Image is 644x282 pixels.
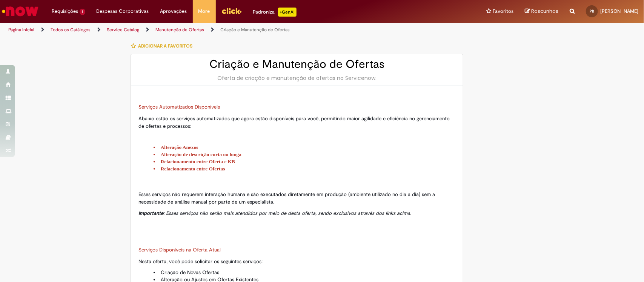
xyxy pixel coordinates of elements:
[138,191,435,205] span: Esses serviços não requerem interação humana e são executados diretamente em produção (ambiente u...
[161,166,225,172] a: Relacionamento entre Ofertas
[253,8,297,17] div: Padroniza
[154,269,455,276] li: Criação de Novas Ofertas
[590,9,594,14] span: PB
[8,27,34,33] a: Página inicial
[97,8,149,15] span: Despesas Corporativas
[161,159,235,164] a: Relacionamento entre Oferta e KB
[138,43,192,49] span: Adicionar a Favoritos
[138,258,263,265] span: Nesta oferta, você pode solicitar os seguintes serviços:
[51,27,91,33] a: Todos os Catálogos
[278,8,297,17] p: +GenAi
[80,9,85,15] span: 1
[138,104,220,110] span: Serviços Automatizados Disponíveis
[220,27,290,33] a: Criação e Manutenção de Ofertas
[221,5,242,17] img: click_logo_yellow_360x200.png
[493,8,513,15] span: Favoritos
[198,8,210,15] span: More
[138,74,455,82] div: Oferta de criação e manutenção de ofertas no Servicenow.
[600,8,638,14] span: [PERSON_NAME]
[6,23,424,37] ul: Trilhas de página
[1,4,40,19] img: ServiceNow
[52,8,78,15] span: Requisições
[161,144,198,150] a: Alteração Anexos
[531,8,558,15] span: Rascunhos
[161,152,241,157] a: Alteração de descrição curta ou longa
[160,8,187,15] span: Aprovações
[138,210,411,216] em: : Esses serviços não serão mais atendidos por meio de desta oferta, sendo exclusivos através dos ...
[155,27,204,33] a: Manutenção de Ofertas
[525,8,558,15] a: Rascunhos
[107,27,139,33] a: Service Catalog
[138,210,163,216] strong: Importante
[138,58,455,70] h2: Criação e Manutenção de Ofertas
[138,115,450,129] span: Abaixo estão os serviços automatizados que agora estão disponíveis para você, permitindo maior ag...
[138,247,221,253] span: Serviços Disponíveis na Oferta Atual
[131,38,197,54] button: Adicionar a Favoritos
